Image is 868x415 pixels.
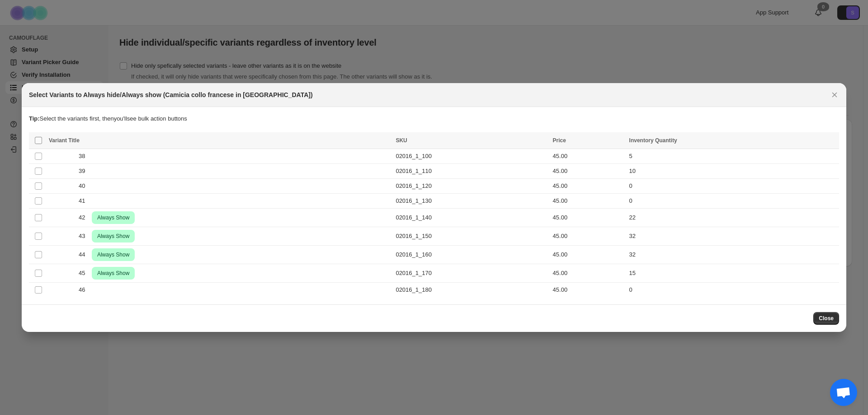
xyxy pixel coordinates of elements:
p: Select the variants first, then you'll see bulk action buttons [29,114,839,123]
td: 32 [627,246,839,264]
span: 45 [79,269,90,278]
td: 45.00 [550,283,627,298]
span: Always Show [95,212,131,223]
td: 0 [627,283,839,298]
td: 5 [627,149,839,164]
span: 46 [79,285,90,294]
span: SKU [396,137,407,144]
button: Close [828,89,841,101]
span: Inventory Quantity [629,137,677,144]
td: 02016_1_100 [393,149,550,164]
td: 45.00 [550,264,627,283]
td: 45.00 [550,227,627,246]
strong: Tip: [29,115,40,122]
td: 10 [627,164,839,179]
span: Always Show [95,231,131,242]
span: 38 [79,152,90,161]
div: Aprire la chat [830,379,857,406]
h2: Select Variants to Always hide/Always show (Camicia collo francese in [GEOGRAPHIC_DATA]) [29,90,313,99]
td: 02016_1_110 [393,164,550,179]
td: 32 [627,227,839,246]
td: 45.00 [550,149,627,164]
td: 02016_1_120 [393,179,550,194]
span: Variant Title [49,137,80,144]
td: 02016_1_130 [393,194,550,209]
td: 45.00 [550,179,627,194]
td: 02016_1_170 [393,264,550,283]
td: 02016_1_180 [393,283,550,298]
td: 0 [627,179,839,194]
td: 45.00 [550,246,627,264]
span: 40 [79,182,90,191]
td: 02016_1_160 [393,246,550,264]
td: 45.00 [550,209,627,227]
td: 15 [627,264,839,283]
span: Always Show [95,268,131,279]
span: Price [553,137,566,144]
td: 45.00 [550,164,627,179]
span: Close [819,315,834,322]
td: 02016_1_150 [393,227,550,246]
span: 41 [79,196,90,205]
button: Close [813,312,839,325]
span: 42 [79,213,90,222]
span: 44 [79,250,90,259]
td: 22 [627,209,839,227]
span: Always Show [95,249,131,260]
td: 02016_1_140 [393,209,550,227]
td: 0 [627,194,839,209]
span: 39 [79,167,90,176]
span: 43 [79,232,90,241]
td: 45.00 [550,194,627,209]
